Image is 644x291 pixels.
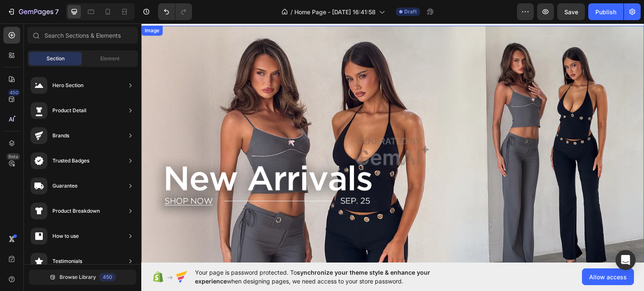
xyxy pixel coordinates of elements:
div: Product Detail [52,106,86,115]
span: Browse Library [60,273,96,281]
button: Publish [588,3,623,20]
p: 7 [55,7,59,17]
span: synchronize your theme style & enhance your experience [195,269,430,285]
div: Brands [52,131,69,140]
span: / [291,8,293,16]
input: Search Sections & Elements [27,27,138,44]
div: Publish [595,8,616,16]
div: Hero Section [52,81,83,90]
div: Undo/Redo [158,3,192,20]
div: Open Intercom Messenger [615,250,636,270]
div: 450 [99,273,116,281]
button: 7 [3,3,62,20]
span: Save [564,8,578,15]
div: Product Breakdown [52,207,100,215]
span: Allow access [589,273,627,281]
div: 450 [8,89,20,96]
div: How to use [52,232,79,240]
span: Element [100,55,119,62]
div: Guarantee [52,182,78,190]
div: Testimonials [52,257,82,265]
iframe: Design area [141,23,644,263]
span: Your page is password protected. To when designing pages, we need access to your store password. [195,268,463,286]
button: Allow access [582,268,634,285]
button: Browse Library450 [29,270,136,285]
div: Trusted Badges [52,157,89,165]
span: Home Page - [DATE] 16:41:58 [294,8,376,16]
button: Save [557,3,585,20]
span: Draft [404,8,417,15]
div: Beta [6,153,20,160]
span: Section [47,55,65,62]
